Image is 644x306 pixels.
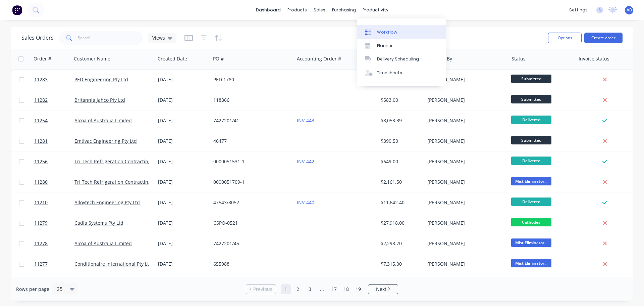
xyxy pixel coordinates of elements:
div: CSPO-0521 [213,220,288,226]
div: 46477 [213,138,288,144]
span: Delivered [511,198,551,206]
div: 7427201/45 [213,240,288,247]
div: Invoice status [579,55,609,62]
div: PO # [213,55,224,62]
a: 11277 [34,254,74,274]
a: Page 19 [353,284,363,294]
span: 11280 [34,179,48,185]
span: Submitted [511,136,551,144]
div: Order # [34,55,51,62]
a: Page 3 [305,284,315,294]
span: 11279 [34,220,48,226]
a: 11278 [34,233,74,254]
button: Options [548,33,582,43]
div: [DATE] [158,199,208,206]
div: productivity [359,5,392,15]
a: 11258 [34,274,74,295]
span: 11210 [34,199,48,206]
span: Mist Eliminator... [511,259,551,267]
div: $649.00 [381,158,420,165]
span: Submitted [511,95,551,103]
div: products [284,5,310,15]
a: INV-443 [297,117,314,124]
div: 47543/8052 [213,199,288,206]
div: [PERSON_NAME] [427,138,502,144]
a: 11256 [34,151,74,172]
div: 0000051709-1 [213,179,288,185]
a: Alcoa of Australia Limited [74,240,132,247]
a: Tri Tech Refrigeration Contracting & Engineering [74,158,184,165]
div: 118366 [213,97,288,103]
button: Create order [584,33,623,43]
a: Page 1 is your current page [281,284,291,294]
div: 0000051531-1 [213,158,288,165]
div: Timesheets [377,70,402,76]
div: [PERSON_NAME] [427,117,502,124]
div: [DATE] [158,158,208,165]
a: Alcoa of Australia Limited [74,117,132,124]
span: Next [376,286,386,293]
div: [PERSON_NAME] [427,179,502,185]
span: 11277 [34,261,48,267]
a: Next page [368,286,398,293]
div: Created Date [158,55,187,62]
a: Planner [357,39,446,52]
span: Cathodes [511,218,551,226]
a: 11280 [34,172,74,192]
a: 11254 [34,111,74,131]
div: [PERSON_NAME] [427,97,502,103]
a: Emtivac Engineering Pty Ltd [74,138,137,144]
a: Workflow [357,25,446,39]
div: 655988 [213,261,288,267]
a: PED Engineering Pty Ltd [74,76,128,83]
div: Customer Name [74,55,110,62]
div: $2,298.70 [381,240,420,247]
a: Alloytech Engineering Pty Ltd [74,199,140,206]
a: 11279 [34,213,74,233]
span: Mist Eliminator... [511,238,551,247]
div: [DATE] [158,220,208,226]
div: [PERSON_NAME] [427,261,502,267]
span: Rows per page [16,286,49,293]
div: $2,161.50 [381,179,420,185]
span: 11282 [34,97,48,103]
span: 11254 [34,117,48,124]
a: Tri Tech Refrigeration Contracting & Engineering [74,179,184,185]
a: Previous page [246,286,276,293]
div: [DATE] [158,97,208,103]
span: Delivered [511,157,551,165]
a: Conditionaire International Pty Ltd [74,261,152,267]
div: settings [566,5,591,15]
span: 11283 [34,76,48,83]
a: 11283 [34,70,74,90]
a: Cadia Systems Pty Ltd [74,220,123,226]
span: 11256 [34,158,48,165]
div: PED 1780 [213,76,288,83]
input: Search... [78,31,143,45]
div: $27,918.00 [381,220,420,226]
a: Page 18 [341,284,351,294]
div: $583.00 [381,97,420,103]
div: Status [512,55,526,62]
div: [DATE] [158,179,208,185]
a: Delivery Scheduling [357,52,446,66]
a: 11210 [34,192,74,213]
div: [DATE] [158,261,208,267]
a: 11282 [34,90,74,110]
span: 11278 [34,240,48,247]
div: [DATE] [158,240,208,247]
ul: Pagination [243,284,401,294]
div: Workflow [377,29,397,35]
div: [DATE] [158,117,208,124]
div: $11,642.40 [381,199,420,206]
div: [PERSON_NAME] [427,199,502,206]
div: $390.50 [381,138,420,144]
span: Delivered [511,116,551,124]
div: [DATE] [158,76,208,83]
a: INV-442 [297,158,314,165]
span: AB [627,7,632,13]
h1: Sales Orders [21,35,54,41]
div: $8,053.39 [381,117,420,124]
div: purchasing [329,5,359,15]
span: 11281 [34,138,48,144]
